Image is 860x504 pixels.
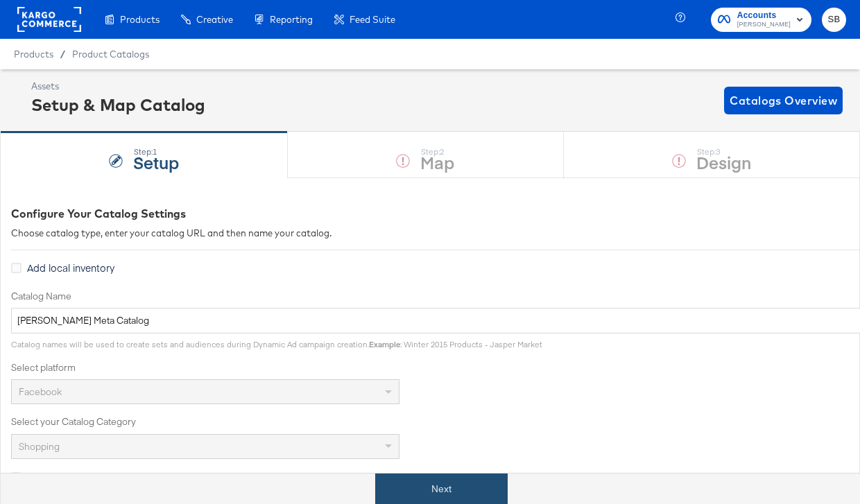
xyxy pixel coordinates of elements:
span: Feed Suite [350,14,395,25]
span: Facebook [19,385,62,398]
span: Accounts [737,8,791,23]
button: Catalogs Overview [724,87,843,114]
span: Products [14,49,53,60]
button: Accounts[PERSON_NAME] [711,8,811,32]
div: Step: 1 [133,147,179,157]
span: Catalogs Overview [730,91,837,110]
span: Reporting [270,14,313,25]
span: [PERSON_NAME] [737,19,791,31]
strong: Example [369,339,400,349]
span: / [53,49,72,60]
span: Shopping [19,440,60,453]
span: Catalog names will be used to create sets and audiences during Dynamic Ad campaign creation. : Wi... [11,339,542,349]
button: SB [822,8,846,32]
a: Product Catalogs [72,49,149,60]
span: Products [120,14,160,25]
span: Add local inventory [27,261,114,275]
span: Creative [196,14,233,25]
div: Assets [31,80,205,93]
strong: Setup [133,150,179,173]
span: SB [827,12,841,28]
div: Setup & Map Catalog [31,93,205,116]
